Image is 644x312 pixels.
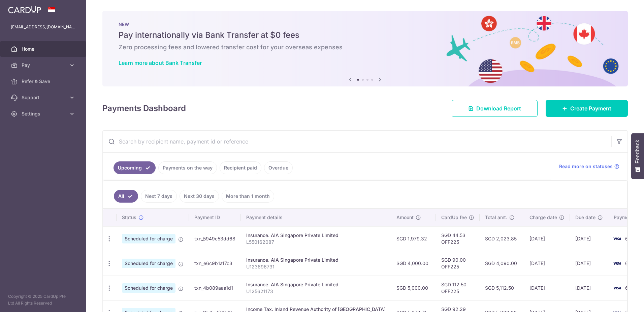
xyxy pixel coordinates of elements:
[246,263,386,270] p: U123696731
[631,133,644,179] button: Feedback - Show survey
[391,276,436,300] td: SGD 5,000.00
[241,209,391,226] th: Payment details
[122,283,175,293] span: Scheduled for charge
[570,251,608,276] td: [DATE]
[141,190,177,203] a: Next 7 days
[103,131,611,152] input: Search by recipient name, payment id or reference
[246,281,386,288] div: Insurance. AIA Singapore Private Limited
[264,161,293,174] a: Overdue
[524,276,570,300] td: [DATE]
[635,140,641,163] span: Feedback
[480,276,524,300] td: SGD 5,112.50
[246,232,386,239] div: Insurance. AIA Singapore Private Limited
[480,251,524,276] td: SGD 4,090.00
[391,251,436,276] td: SGD 4,000.00
[114,161,156,174] a: Upcoming
[610,284,624,292] img: Bank Card
[222,190,274,203] a: More than 1 month
[22,62,66,69] span: Pay
[122,234,175,243] span: Scheduled for charge
[189,276,241,300] td: txn_4b089aaa1d1
[158,161,217,174] a: Payments on the way
[436,251,480,276] td: SGD 90.00 OFF225
[625,260,637,266] span: 6009
[480,226,524,251] td: SGD 2,023.85
[246,288,386,295] p: U125621173
[22,94,66,101] span: Support
[436,276,480,300] td: SGD 112.50 OFF225
[485,214,507,221] span: Total amt.
[189,226,241,251] td: txn_5949c53dd68
[570,226,608,251] td: [DATE]
[436,226,480,251] td: SGD 44.53 OFF225
[119,43,612,51] h6: Zero processing fees and lowered transfer cost for your overseas expenses
[11,24,75,30] p: [EMAIL_ADDRESS][DOMAIN_NAME]
[22,46,66,52] span: Home
[102,102,186,114] h4: Payments Dashboard
[189,209,241,226] th: Payment ID
[441,214,467,221] span: CardUp fee
[119,30,612,41] h5: Pay internationally via Bank Transfer at $0 fees
[22,110,66,117] span: Settings
[122,259,175,268] span: Scheduled for charge
[391,226,436,251] td: SGD 1,979.32
[559,163,619,170] a: Read more on statuses
[180,190,219,203] a: Next 30 days
[625,285,637,291] span: 6009
[119,59,202,66] a: Learn more about Bank Transfer
[610,259,624,267] img: Bank Card
[570,104,611,112] span: Create Payment
[575,214,595,221] span: Due date
[189,251,241,276] td: txn_e6c9b1a17c3
[524,226,570,251] td: [DATE]
[546,100,628,117] a: Create Payment
[610,235,624,243] img: Bank Card
[570,276,608,300] td: [DATE]
[559,163,613,170] span: Read more on statuses
[114,190,138,203] a: All
[246,257,386,263] div: Insurance. AIA Singapore Private Limited
[625,236,637,241] span: 6009
[452,100,538,117] a: Download Report
[102,11,628,86] img: Bank transfer banner
[476,104,521,112] span: Download Report
[22,78,66,85] span: Refer & Save
[396,214,414,221] span: Amount
[122,214,136,221] span: Status
[220,161,261,174] a: Recipient paid
[246,239,386,245] p: L550162087
[529,214,557,221] span: Charge date
[119,22,612,27] p: NEW
[8,5,41,14] img: CardUp
[524,251,570,276] td: [DATE]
